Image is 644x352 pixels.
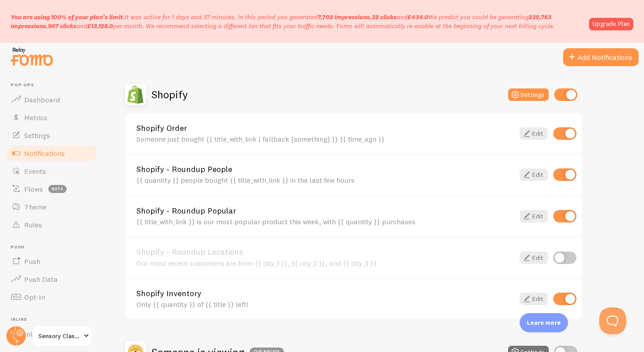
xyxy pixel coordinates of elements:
[9,45,54,68] img: fomo-relay-logo-orange.svg
[599,307,626,334] iframe: Help Scout Beacon - Open
[5,162,97,180] a: Events
[24,167,46,176] span: Events
[24,113,47,122] span: Metrics
[24,257,40,266] span: Push
[520,168,548,181] a: Edit
[136,176,514,184] div: {{ quantity }} people bought {{ title_with_link }} in the last few hours
[125,84,146,105] img: Shopify
[11,13,125,21] span: You are using 100% of your plan's limit.
[48,22,76,30] b: 967 clicks
[136,300,514,308] div: Only {{ quantity }} of {{ title }} left!
[136,207,514,215] a: Shopify - Roundup Popular
[520,293,548,305] a: Edit
[24,131,50,140] span: Settings
[11,317,97,323] span: Inline
[520,210,548,222] a: Edit
[527,318,561,327] p: Learn more
[5,198,97,216] a: Theme
[520,251,548,264] a: Edit
[87,22,113,30] b: £13,128.0
[38,331,81,341] span: Sensory Classroom
[24,149,65,158] span: Notifications
[11,13,584,30] p: It was active for 1 days and 37 minutes. In this period you generated We predict you could be gen...
[589,18,633,30] a: Upgrade Plan
[508,88,549,101] button: Settings
[5,288,97,306] a: Opt-In
[152,88,188,101] h2: Shopify
[24,202,47,211] span: Theme
[24,293,45,302] span: Opt-In
[11,244,97,250] span: Push
[520,127,548,140] a: Edit
[5,126,97,144] a: Settings
[372,13,397,21] b: 32 clicks
[318,13,428,21] span: , and
[24,275,58,284] span: Push Data
[5,216,97,234] a: Rules
[5,270,97,288] a: Push Data
[136,124,514,132] a: Shopify Order
[407,13,428,21] b: £434.0
[5,252,97,270] a: Push
[136,289,514,298] a: Shopify Inventory
[136,259,514,267] div: Our most recent customers are from {{ city_1 }}, {{ city_2 }}, and {{ city_3 }}
[520,313,568,332] div: Learn more
[24,95,60,104] span: Dashboard
[5,144,97,162] a: Notifications
[11,82,97,88] span: Pop-ups
[24,184,43,193] span: Flows
[136,135,514,143] div: Someone just bought {{ title_with_link | fallback [something] }} {{ time_ago }}
[136,165,514,173] a: Shopify - Roundup People
[5,180,97,198] a: Flows beta
[136,248,514,256] a: Shopify - Roundup Locations
[5,91,97,109] a: Dashboard
[5,109,97,126] a: Metrics
[136,218,514,226] div: {{ title_with_link }} is our most popular product this week, with {{ quantity }} purchases
[48,185,67,193] span: beta
[32,325,93,347] a: Sensory Classroom
[24,220,42,229] span: Rules
[318,13,370,21] b: 7,702 impressions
